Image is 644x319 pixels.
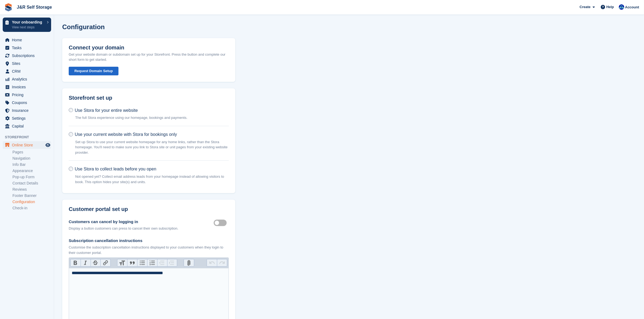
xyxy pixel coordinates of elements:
[3,83,51,91] a: menu
[3,122,51,130] a: menu
[137,259,147,266] button: Bullets
[69,132,73,136] input: Use your current website with Stora for bookings only Set up Stora to use your current website ho...
[3,99,51,106] a: menu
[12,68,44,75] span: CRM
[91,259,101,266] button: Strikethrough
[12,187,51,192] a: Reviews
[12,122,44,130] span: Capital
[3,68,51,75] a: menu
[62,23,105,31] h1: Configuration
[69,238,229,244] div: Subscription cancellation instructions
[12,36,44,44] span: Home
[606,4,614,10] span: Help
[12,91,44,99] span: Pricing
[167,259,177,266] button: Increase Level
[69,219,178,225] div: Customers can cancel by logging in
[3,91,51,99] a: menu
[3,44,51,52] a: menu
[147,259,157,266] button: Numbers
[69,245,229,255] div: Customise the subscription cancellation instructions displayed to your customers when they login ...
[127,259,137,266] button: Quote
[12,162,51,167] a: Info Bar
[5,135,54,140] span: Storefront
[71,259,81,266] button: Bold
[15,3,54,12] a: J&R Self Storage
[12,181,51,186] a: Contact Details
[214,222,229,223] label: Customer self cancellable
[12,206,51,211] a: Check-in
[3,18,51,32] a: Your onboarding View next steps
[69,52,229,62] p: Get your website domain or subdomain set up for your Storefront. Press the button and complete ou...
[3,36,51,44] a: menu
[217,259,227,266] button: Redo
[69,45,124,51] h2: Connect your domain
[100,259,110,266] button: Link
[3,141,51,149] a: menu
[75,108,138,112] span: Use Stora for your entire website
[69,226,178,231] div: Display a button customers can press to cancel their own subscription.
[3,107,51,114] a: menu
[75,132,177,137] span: Use your current website with Stora for bookings only
[619,4,624,10] img: Steve Revell
[12,115,44,122] span: Settings
[3,60,51,67] a: menu
[207,259,217,266] button: Undo
[81,259,91,266] button: Italic
[45,142,51,148] a: Preview store
[12,60,44,67] span: Sites
[117,259,127,266] button: Heading
[12,107,44,114] span: Insurance
[3,52,51,59] a: menu
[75,167,156,171] span: Use Stora to collect leads before you open
[12,141,44,149] span: Online Store
[12,44,44,52] span: Tasks
[69,167,73,171] input: Use Stora to collect leads before you open Not opened yet? Collect email address leads from your ...
[75,174,229,184] p: Not opened yet? Collect email address leads from your homepage instead of allowing visitors to bo...
[12,199,51,204] a: Configuration
[69,67,118,76] button: Request Domain Setup
[75,115,187,120] p: The full Stora experience using our homepage, bookings and payments.
[3,115,51,122] a: menu
[12,20,44,24] p: Your onboarding
[12,168,51,173] a: Appearance
[184,259,194,266] button: Attach Files
[625,5,639,10] span: Account
[580,4,590,10] span: Create
[12,83,44,91] span: Invoices
[12,193,51,198] a: Footer Banner
[12,174,51,180] a: Pop-up Form
[4,3,12,11] img: stora-icon-8386f47178a22dfd0bd8f6a31ec36ba5ce8667c1dd55bd0f319d3a0aa187defe.svg
[12,99,44,106] span: Coupons
[75,139,229,155] p: Set up Stora to use your current website homepage for any home links, rather than the Stora homep...
[12,150,51,155] a: Pages
[12,52,44,59] span: Subscriptions
[12,75,44,83] span: Analytics
[69,95,229,101] h2: Storefront set up
[12,156,51,161] a: Navigation
[12,25,44,30] p: View next steps
[69,206,229,212] h2: Customer portal set up
[69,108,73,112] input: Use Stora for your entire website The full Stora experience using our homepage, bookings and paym...
[3,75,51,83] a: menu
[157,259,167,266] button: Decrease Level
